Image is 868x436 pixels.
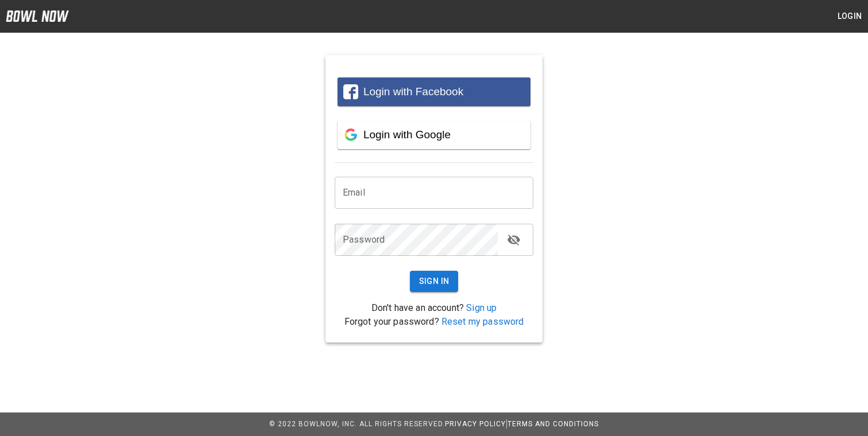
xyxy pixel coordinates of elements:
img: logo [6,10,69,22]
p: Don't have an account? [335,301,533,315]
a: Terms and Conditions [507,420,599,428]
button: Sign In [410,271,459,292]
span: Login with Google [363,129,451,141]
a: Privacy Policy [445,420,506,428]
button: toggle password visibility [502,228,525,251]
span: © 2022 BowlNow, Inc. All Rights Reserved. [269,420,445,428]
a: Sign up [466,302,497,313]
span: Login with Facebook [363,85,463,98]
button: Login with Facebook [338,77,530,106]
a: Reset my password [441,316,524,327]
p: Forgot your password? [335,315,533,329]
button: Login with Google [338,120,530,149]
button: Login [831,6,868,27]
